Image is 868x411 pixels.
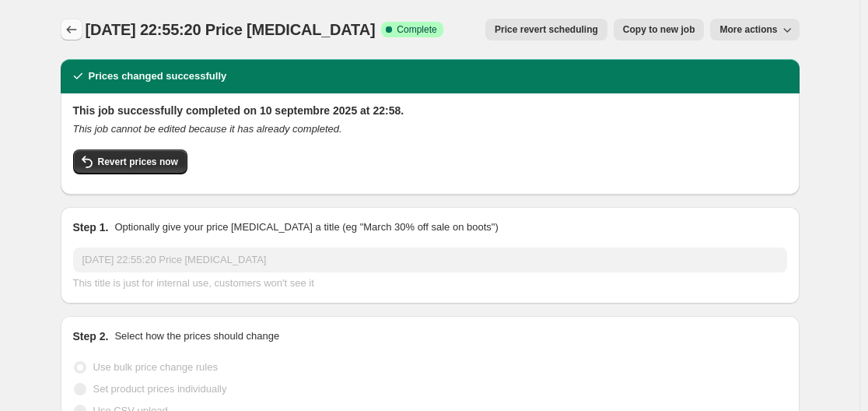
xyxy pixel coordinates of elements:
button: Price change jobs [61,19,82,40]
h2: Step 2. [73,328,109,344]
span: Price revert scheduling [495,23,598,36]
p: Optionally give your price [MEDICAL_DATA] a title (eg "March 30% off sale on boots") [114,220,498,235]
input: 30% off holiday sale [73,248,787,272]
span: [DATE] 22:55:20 Price [MEDICAL_DATA] [86,21,376,38]
p: Select how the prices should change [114,328,279,344]
span: Set product prices individually [93,383,227,395]
span: Complete [397,23,436,36]
span: Revert prices now [98,156,178,168]
h2: This job successfully completed on 10 septembre 2025 at 22:58. [73,103,787,118]
button: More actions [710,19,799,40]
button: Revert prices now [73,149,187,174]
button: Price revert scheduling [485,19,607,40]
h2: Step 1. [73,220,109,235]
h2: Prices changed successfully [89,68,227,84]
i: This job cannot be edited because it has already completed. [73,123,342,135]
span: Use bulk price change rules [93,361,218,373]
span: Copy to new job [623,23,695,36]
span: More actions [719,23,777,36]
button: Copy to new job [614,19,705,40]
span: This title is just for internal use, customers won't see it [73,277,314,289]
